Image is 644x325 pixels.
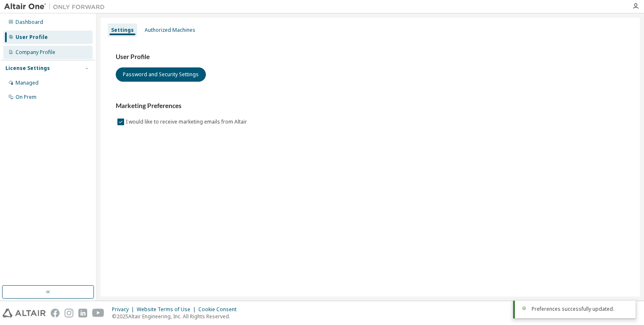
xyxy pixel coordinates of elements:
[16,34,48,41] div: User Profile
[116,67,206,82] button: Password and Security Settings
[92,309,104,317] img: youtube.svg
[78,309,87,317] img: linkedin.svg
[4,3,109,11] img: Altair One
[137,306,198,313] div: Website Terms of Use
[116,102,625,110] h3: Marketing Preferences
[16,94,36,101] div: On Prem
[16,19,43,26] div: Dashboard
[112,306,137,313] div: Privacy
[198,306,241,313] div: Cookie Consent
[116,53,625,61] h3: User Profile
[5,65,50,72] div: License Settings
[51,309,60,317] img: facebook.svg
[126,117,249,127] label: I would like to receive marketing emails from Altair
[111,27,134,34] div: Settings
[532,306,629,312] div: Preferences successfully updated.
[65,309,73,317] img: instagram.svg
[16,49,55,56] div: Company Profile
[3,309,46,317] img: altair_logo.svg
[16,80,39,86] div: Managed
[145,27,195,34] div: Authorized Machines
[112,313,241,320] p: © 2025 Altair Engineering, Inc. All Rights Reserved.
